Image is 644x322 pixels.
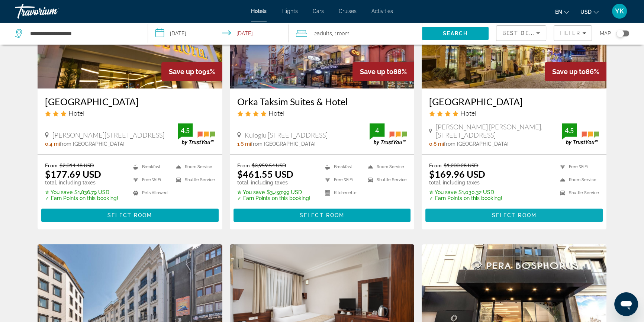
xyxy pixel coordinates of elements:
[234,209,411,222] button: Select Room
[107,212,152,218] span: Select Room
[313,8,324,14] a: Cars
[364,162,407,171] li: Room Service
[148,22,289,45] button: Select check in and out date
[129,175,172,184] li: Free WiFi
[580,6,599,17] button: Change currency
[429,96,599,107] a: [GEOGRAPHIC_DATA]
[45,96,215,107] a: [GEOGRAPHIC_DATA]
[129,188,172,197] li: Pets Allowed
[59,162,94,168] del: $2,014.48 USD
[429,109,599,117] div: 4 star Hotel
[45,180,118,186] p: total, including taxes
[45,189,118,195] p: $1,836.79 USD
[554,25,592,41] button: Filters
[611,30,629,37] button: Toggle map
[556,188,599,197] li: Shuttle Service
[268,109,284,117] span: Hotel
[580,9,592,15] span: USD
[429,162,442,168] span: From
[614,292,638,316] iframe: Кнопка запуска окна обмена сообщениями
[371,8,393,14] a: Activities
[300,212,344,218] span: Select Room
[560,30,581,36] span: Filter
[68,109,84,117] span: Hotel
[460,109,476,117] span: Hotel
[556,162,599,171] li: Free WiFi
[289,22,422,45] button: Travelers: 2 adults, 0 children
[237,96,407,107] a: Orka Taksim Suites & Hotel
[370,126,384,135] div: 4
[316,30,332,36] span: Adults
[15,1,89,21] a: Travorium
[237,168,293,180] ins: $461.55 USD
[332,28,349,39] span: , 1
[45,168,101,180] ins: $177.69 USD
[425,209,603,222] button: Select Room
[352,62,414,81] div: 88%
[429,141,444,147] span: 0.8 mi
[442,30,468,36] span: Search
[444,141,509,147] span: from [GEOGRAPHIC_DATA]
[429,189,457,195] span: ✮ You save
[545,62,606,81] div: 86%
[45,141,60,147] span: 0.4 mi
[45,189,73,195] span: ✮ You save
[237,189,310,195] p: $3,497.99 USD
[237,141,251,147] span: 1.6 mi
[41,209,219,222] button: Select Room
[321,162,364,171] li: Breakfast
[429,189,502,195] p: $1,030.32 USD
[429,168,485,180] ins: $169.96 USD
[41,210,219,218] a: Select Room
[337,30,349,36] span: Room
[237,195,310,201] p: ✓ Earn Points on this booking!
[169,68,202,75] span: Save up to
[281,8,298,14] a: Flights
[251,8,267,14] a: Hotels
[178,126,193,135] div: 4.5
[237,162,250,168] span: From
[422,27,489,40] button: Search
[610,3,629,19] button: User Menu
[429,180,502,186] p: total, including taxes
[161,62,222,81] div: 91%
[234,210,411,218] a: Select Room
[552,68,586,75] span: Save up to
[172,175,215,184] li: Shuttle Service
[245,131,328,139] span: Kuloglu [STREET_ADDRESS]
[314,28,332,39] span: 2
[436,123,562,139] span: [PERSON_NAME] [PERSON_NAME]. [STREET_ADDRESS]
[556,175,599,184] li: Room Service
[502,29,540,38] mat-select: Sort by
[425,210,603,218] a: Select Room
[45,109,215,117] div: 3 star Hotel
[237,180,310,186] p: total, including taxes
[555,9,562,15] span: en
[252,162,286,168] del: $3,959.54 USD
[251,141,316,147] span: from [GEOGRAPHIC_DATA]
[555,6,569,17] button: Change language
[615,7,624,15] span: YK
[321,175,364,184] li: Free WiFi
[444,162,478,168] del: $1,200.28 USD
[45,195,118,201] p: ✓ Earn Points on this booking!
[600,28,611,39] span: Map
[562,123,599,145] img: TrustYou guest rating badge
[360,68,393,75] span: Save up to
[562,126,577,135] div: 4.5
[29,28,136,39] input: Search hotel destination
[429,195,502,201] p: ✓ Earn Points on this booking!
[364,175,407,184] li: Shuttle Service
[339,8,357,14] a: Cruises
[237,109,407,117] div: 4 star Hotel
[370,123,407,145] img: TrustYou guest rating badge
[129,162,172,171] li: Breakfast
[492,212,537,218] span: Select Room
